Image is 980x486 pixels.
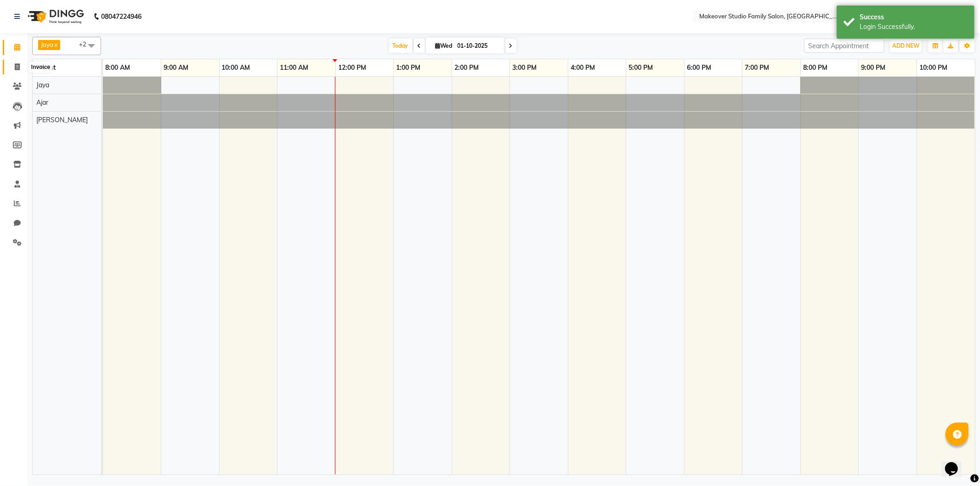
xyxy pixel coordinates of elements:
[278,61,311,74] a: 11:00 AM
[626,61,655,74] a: 5:00 PM
[433,42,455,49] span: Wed
[742,61,771,74] a: 7:00 PM
[29,62,52,73] div: Invoice
[53,41,57,48] a: x
[79,40,93,48] span: +2
[41,41,53,48] span: Jaya
[36,116,88,124] span: [PERSON_NAME]
[568,61,597,74] a: 4:00 PM
[103,61,132,74] a: 8:00 AM
[685,61,714,74] a: 6:00 PM
[101,4,142,29] b: 08047224946
[36,98,48,107] span: Ajar
[892,42,919,49] span: ADD NEW
[161,61,191,74] a: 9:00 AM
[917,61,950,74] a: 10:00 PM
[394,61,423,74] a: 1:00 PM
[452,61,481,74] a: 2:00 PM
[455,39,501,53] input: 2025-10-01
[36,81,49,89] span: Jaya
[804,39,884,53] input: Search Appointment
[890,40,922,52] button: ADD NEW
[860,22,968,32] div: Login Successfully.
[941,449,971,477] iframe: chat widget
[859,61,888,74] a: 9:00 PM
[860,12,968,22] div: Success
[336,61,368,74] a: 12:00 PM
[389,39,412,53] span: Today
[801,61,830,74] a: 8:00 PM
[220,61,253,74] a: 10:00 AM
[510,61,539,74] a: 3:00 PM
[23,4,86,29] img: logo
